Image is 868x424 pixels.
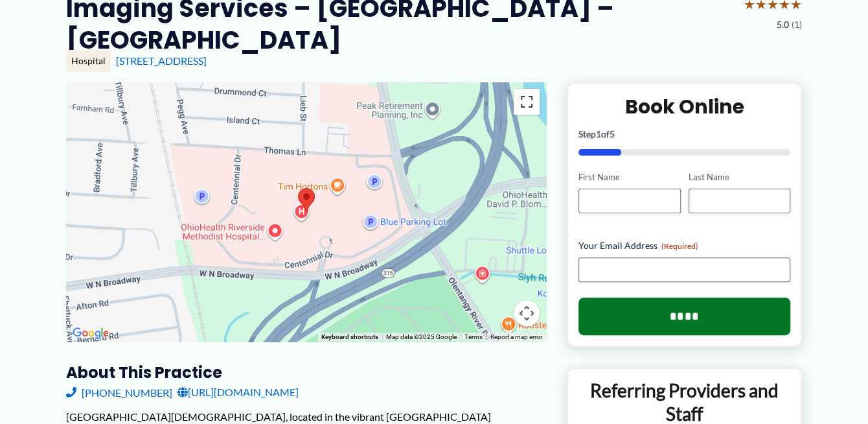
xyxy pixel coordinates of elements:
span: 5 [610,128,615,139]
span: 1 [596,128,601,139]
a: Open this area in Google Maps (opens a new window) [69,325,112,342]
button: Keyboard shortcuts [321,333,378,342]
button: Map camera controls [514,300,540,326]
span: (Required) [661,241,698,251]
h3: About this practice [66,362,546,383]
h2: Book Online [578,94,790,119]
label: First Name [578,171,680,183]
label: Last Name [689,171,790,183]
label: Your Email Address [578,239,790,252]
span: 5.0 [777,16,789,33]
button: Toggle fullscreen view [514,89,540,115]
div: Hospital [66,50,111,72]
span: Map data ©2025 Google [386,333,457,340]
span: (1) [792,16,802,33]
a: [URL][DOMAIN_NAME] [177,383,299,402]
p: Step of [578,130,790,139]
a: [STREET_ADDRESS] [116,54,207,67]
a: Terms (opens in new tab) [464,333,483,340]
img: Google [69,325,112,342]
a: Report a map error [490,333,542,340]
a: [PHONE_NUMBER] [66,383,172,402]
